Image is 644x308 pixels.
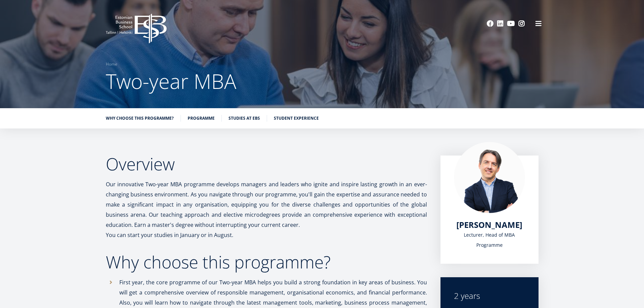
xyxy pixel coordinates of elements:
a: Instagram [518,20,525,27]
h2: Why choose this programme? [106,254,427,270]
div: 2 years [454,291,525,301]
p: You can start your studies in January or in August. [106,230,427,240]
span: [PERSON_NAME] [456,219,522,230]
a: Programme [188,115,215,122]
a: Home [106,61,117,68]
a: Studies at EBS [229,115,260,122]
div: Lecturer, Head of MBA Programme [454,230,525,250]
a: Student experience [274,115,319,122]
a: [PERSON_NAME] [456,220,522,230]
a: Youtube [507,20,515,27]
img: Marko Rillo [454,142,525,213]
h2: Overview [106,156,427,172]
span: Two-year MBA [106,67,236,95]
a: Linkedin [497,20,504,27]
a: Facebook [487,20,494,27]
a: Why choose this programme? [106,115,174,122]
p: Our innovative Two-year MBA programme develops managers and leaders who ignite and inspire lastin... [106,179,427,230]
